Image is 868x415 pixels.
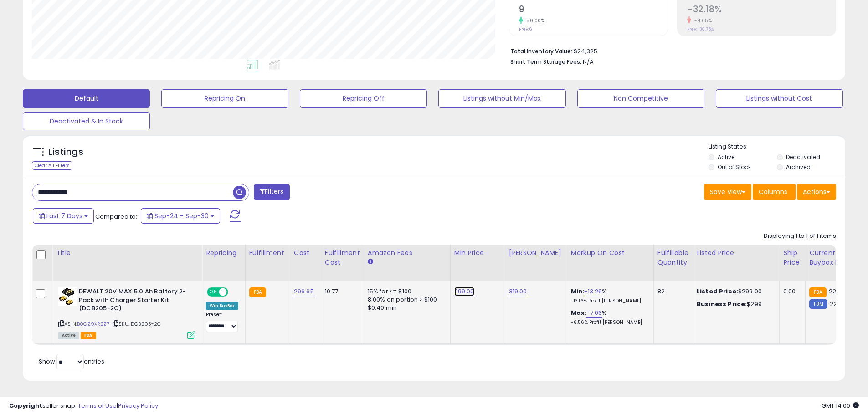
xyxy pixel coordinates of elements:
[697,287,772,296] div: $299.00
[9,401,42,410] strong: Copyright
[111,320,161,328] span: | SKU: DCB205-2C
[325,287,357,296] div: 10.77
[77,320,110,328] a: B0CZ9XR2Z7
[783,287,798,296] div: 0.00
[454,287,474,296] a: 299.00
[829,287,845,296] span: 227.4
[154,211,209,220] span: Sep-24 - Sep-30
[509,287,527,296] a: 319.00
[797,184,836,200] button: Actions
[510,47,572,55] b: Total Inventory Value:
[691,17,712,24] small: -4.65%
[571,319,647,326] p: -6.56% Profit [PERSON_NAME]
[368,248,447,258] div: Amazon Fees
[687,26,714,32] small: Prev: -30.75%
[718,153,734,161] label: Active
[718,163,751,171] label: Out of Stock
[254,184,289,200] button: Filters
[697,287,738,296] b: Listed Price:
[657,248,689,267] div: Fulfillable Quantity
[58,287,195,338] div: ASIN:
[294,248,317,258] div: Cost
[249,287,266,297] small: FBA
[704,184,751,200] button: Save View
[809,248,856,267] div: Current Buybox Price
[783,248,801,267] div: Ship Price
[716,89,843,108] button: Listings without Cost
[759,187,787,196] span: Columns
[697,300,772,308] div: $299
[206,302,238,310] div: Win BuyBox
[95,212,137,221] span: Compared to:
[32,161,72,170] div: Clear All Filters
[368,304,443,312] div: $0.40 min
[454,248,501,258] div: Min Price
[9,402,158,410] div: seller snap | |
[161,89,288,108] button: Repricing On
[46,211,82,220] span: Last 7 Days
[519,26,532,32] small: Prev: 6
[697,248,776,258] div: Listed Price
[657,287,686,296] div: 82
[830,300,841,308] span: 225
[58,287,77,306] img: 41VjKhdSoLL._SL40_.jpg
[23,89,150,108] button: Default
[510,58,581,66] b: Short Term Storage Fees:
[325,248,360,267] div: Fulfillment Cost
[571,308,587,317] b: Max:
[206,248,241,258] div: Repricing
[571,298,647,304] p: -13.16% Profit [PERSON_NAME]
[294,287,314,296] a: 296.65
[510,45,829,56] li: $24,325
[227,288,241,296] span: OFF
[584,287,602,296] a: -13.26
[368,287,443,296] div: 15% for <= $100
[571,287,585,296] b: Min:
[519,4,668,16] h2: 9
[523,17,544,24] small: 50.00%
[687,4,836,16] h2: -32.18%
[300,89,427,108] button: Repricing Off
[208,288,219,296] span: ON
[79,287,190,315] b: DEWALT 20V MAX 5.0 Ah Battery 2-Pack with Charger Starter Kit (DCB205-2C)
[48,146,83,159] h5: Listings
[368,296,443,304] div: 8.00% on portion > $100
[786,163,811,171] label: Archived
[368,258,373,266] small: Amazon Fees.
[697,300,747,308] b: Business Price:
[509,248,563,258] div: [PERSON_NAME]
[809,287,826,297] small: FBA
[141,208,220,224] button: Sep-24 - Sep-30
[764,232,836,241] div: Displaying 1 to 1 of 1 items
[438,89,565,108] button: Listings without Min/Max
[571,309,647,326] div: %
[577,89,704,108] button: Non Competitive
[78,401,117,410] a: Terms of Use
[822,401,859,410] span: 2025-10-8 14:00 GMT
[809,299,827,309] small: FBM
[33,208,94,224] button: Last 7 Days
[709,143,845,151] p: Listing States:
[39,357,104,366] span: Show: entries
[118,401,158,410] a: Privacy Policy
[58,332,79,339] span: All listings currently available for purchase on Amazon
[567,245,653,281] th: The percentage added to the cost of goods (COGS) that forms the calculator for Min & Max prices.
[56,248,198,258] div: Title
[571,287,647,304] div: %
[571,248,650,258] div: Markup on Cost
[786,153,820,161] label: Deactivated
[249,248,286,258] div: Fulfillment
[23,112,150,130] button: Deactivated & In Stock
[753,184,796,200] button: Columns
[583,57,594,66] span: N/A
[586,308,602,318] a: -7.06
[81,332,96,339] span: FBA
[206,312,238,332] div: Preset:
